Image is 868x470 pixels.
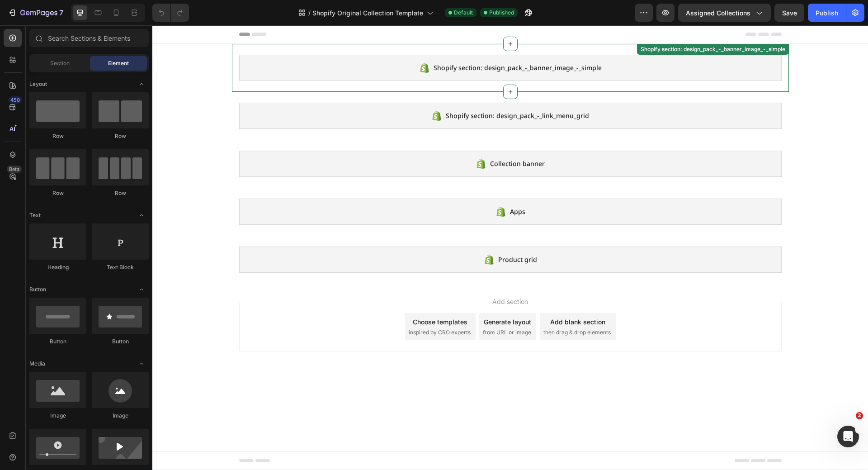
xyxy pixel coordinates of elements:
span: Shopify Original Collection Template [312,8,423,18]
div: Heading [29,263,86,271]
span: Toggle open [134,208,149,223]
span: 2 [856,412,863,419]
span: Assigned Collections [686,8,750,18]
span: Section [50,59,70,67]
button: Assigned Collections [678,4,771,22]
div: Undo/Redo [152,4,189,22]
div: Row [29,132,86,140]
span: Product grid [346,229,385,240]
iframe: Design area [152,25,868,470]
p: 7 [59,7,63,18]
span: / [308,8,311,18]
span: Add section [336,271,379,281]
div: Row [92,189,149,197]
div: Shopify section: design_pack_-_banner_image_-_simple [486,20,635,28]
div: Generate layout [331,292,379,301]
div: Row [92,132,149,140]
span: Shopify section: design_pack_-_link_menu_grid [293,85,437,96]
span: then drag & drop elements [391,303,458,311]
iframe: Intercom live chat [837,426,859,447]
div: Button [29,337,86,346]
div: Button [92,337,149,346]
span: Media [29,360,45,368]
input: Search Sections & Elements [29,29,149,47]
span: Button [29,285,46,294]
span: Default [454,9,473,17]
span: Text [29,211,41,219]
span: Layout [29,80,47,88]
span: from URL or image [330,303,379,311]
span: Toggle open [134,282,149,297]
span: inspired by CRO experts [256,303,318,311]
div: Text Block [92,263,149,271]
span: Toggle open [134,356,149,371]
span: Published [489,9,514,17]
div: Row [29,189,86,197]
div: 450 [9,96,22,104]
span: Toggle open [134,77,149,91]
span: Save [782,9,797,17]
button: Publish [808,4,846,22]
div: Choose templates [260,292,315,301]
div: Add blank section [398,292,453,301]
button: 7 [4,4,67,22]
button: Save [774,4,804,22]
span: Collection banner [338,133,392,144]
span: Shopify section: design_pack_-_banner_image_-_simple [281,37,449,48]
span: Element [108,59,129,67]
div: Image [29,412,86,420]
div: Image [92,412,149,420]
div: Beta [7,166,22,173]
span: Apps [358,181,373,192]
div: Publish [816,8,838,18]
